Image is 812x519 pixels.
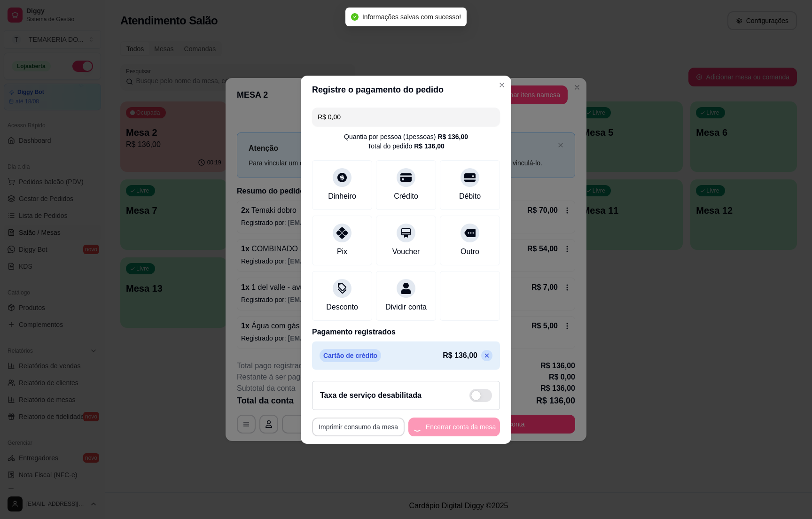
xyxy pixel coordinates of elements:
div: Total do pedido [367,141,445,151]
button: Imprimir consumo da mesa [312,418,405,436]
div: Dividir conta [385,302,427,313]
div: Desconto [326,302,358,313]
div: Outro [461,246,479,257]
div: Dinheiro [328,191,356,202]
span: Informações salvas com sucesso! [362,13,461,21]
button: Close [494,77,509,93]
input: Ex.: hambúrguer de cordeiro [318,108,494,126]
h2: Taxa de serviço desabilitada [320,390,422,401]
header: Registre o pagamento do pedido [301,76,511,104]
div: Quantia por pessoa ( 1 pessoas) [344,132,468,141]
span: check-circle [351,13,359,21]
div: Voucher [392,246,420,257]
div: R$ 136,00 [414,141,445,151]
p: R$ 136,00 [443,350,477,361]
div: R$ 136,00 [437,132,468,141]
div: Crédito [394,191,418,202]
div: Débito [459,191,481,202]
div: Pix [337,246,347,257]
p: Pagamento registrados [312,326,500,338]
p: Cartão de crédito [320,349,381,362]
